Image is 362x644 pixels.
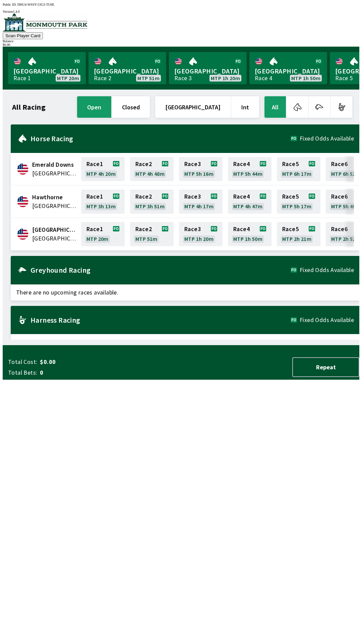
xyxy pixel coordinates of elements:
span: MTP 2h 21m [282,236,311,241]
span: Total Bets: [8,369,37,377]
img: venue logo [3,13,87,32]
span: MTP 2h 52m [331,236,360,241]
span: Race 5 [282,226,299,232]
span: MTP 4h 47m [233,204,262,209]
span: MTP 5h 16m [184,171,214,176]
span: MTP 6h 52m [331,171,360,176]
a: Race4MTP 1h 50m [228,222,271,246]
span: [GEOGRAPHIC_DATA] [13,67,80,75]
a: Race3MTP 4h 17m [179,190,223,214]
span: MTP 3h 13m [86,204,116,209]
span: Race 6 [331,226,348,232]
span: Race 2 [135,194,152,199]
span: Race 1 [86,226,103,232]
a: [GEOGRAPHIC_DATA]Race 2MTP 51m [88,52,166,84]
span: Monmouth Park [32,225,77,234]
span: MTP 3h 51m [135,204,165,209]
span: United States [32,202,77,210]
span: MTP 5h 44m [233,171,262,176]
div: Race 1 [13,75,31,81]
button: [GEOGRAPHIC_DATA] [155,96,231,118]
span: There are no upcoming races available. [11,334,359,350]
span: Race 2 [135,161,152,167]
button: Int [231,96,259,118]
a: Race2MTP 4h 48m [130,157,174,181]
span: MTP 5h 17m [282,204,311,209]
span: Race 1 [86,194,103,199]
div: Race 5 [335,75,353,81]
span: Emerald Downs [32,160,77,169]
span: Race 5 [282,194,299,199]
a: [GEOGRAPHIC_DATA]Race 1MTP 20m [8,52,86,84]
h2: Harness Racing [31,317,291,323]
span: MTP 4h 20m [86,171,116,176]
a: [GEOGRAPHIC_DATA]Race 3MTP 1h 20m [169,52,247,84]
div: Balance [3,39,359,43]
span: Race 3 [184,194,201,199]
span: MTP 6h 17m [282,171,311,176]
span: [GEOGRAPHIC_DATA] [174,67,241,75]
a: Race1MTP 20m [81,222,125,246]
span: 0 [40,369,145,377]
span: MTP 51m [135,236,158,241]
span: $0.00 [40,358,145,366]
a: Race4MTP 5h 44m [228,157,271,181]
a: Race3MTP 1h 20m [179,222,223,246]
span: Race 5 [282,161,299,167]
div: Race 3 [174,75,192,81]
button: closed [112,96,150,118]
span: MTP 1h 20m [184,236,214,241]
span: MTP 1h 20m [211,75,240,81]
span: MTP 1h 50m [291,75,320,81]
span: Race 4 [233,194,250,199]
a: [GEOGRAPHIC_DATA]Race 4MTP 1h 50m [249,52,327,84]
h1: All Racing [12,104,46,110]
span: United States [32,234,77,243]
span: Race 2 [135,226,152,232]
span: MTP 20m [86,236,109,241]
a: Race5MTP 2h 21m [277,222,320,246]
span: Race 4 [233,161,250,167]
span: Race 4 [233,226,250,232]
a: Race2MTP 3h 51m [130,190,174,214]
span: MTP 1h 50m [233,236,262,241]
span: Race 3 [184,161,201,167]
span: Hawthorne [32,193,77,202]
span: There are no upcoming races available. [11,284,359,301]
h2: Horse Racing [31,136,291,141]
span: [GEOGRAPHIC_DATA] [94,67,161,75]
div: $ 0.00 [3,43,359,47]
span: United States [32,169,77,178]
span: Repeat [298,363,353,371]
div: Version 1.4.0 [3,10,359,13]
span: MTP 4h 48m [135,171,165,176]
button: Scan Player Card [3,32,43,39]
button: All [264,96,286,118]
a: Race5MTP 6h 17m [277,157,320,181]
span: Fixed Odds Available [300,317,354,323]
a: Race5MTP 5h 17m [277,190,320,214]
a: Race2MTP 51m [130,222,174,246]
span: Race 6 [331,194,348,199]
span: Race 3 [184,226,201,232]
button: Repeat [292,357,359,377]
a: Race4MTP 4h 47m [228,190,271,214]
span: MTP 20m [57,75,79,81]
div: Public ID: [3,3,359,6]
div: Race 2 [94,75,111,81]
button: open [77,96,111,118]
span: Total Cost: [8,358,37,366]
span: MTP 51m [137,75,160,81]
div: Race 4 [255,75,272,81]
span: Race 1 [86,161,103,167]
span: Fixed Odds Available [300,136,354,141]
a: Race1MTP 3h 13m [81,190,125,214]
span: DHU4-WSSY-53G3-TU6E [17,3,54,6]
a: Race3MTP 5h 16m [179,157,223,181]
span: MTP 5h 49m [331,204,360,209]
span: Fixed Odds Available [300,267,354,273]
span: MTP 4h 17m [184,204,214,209]
span: Race 6 [331,161,348,167]
a: Race1MTP 4h 20m [81,157,125,181]
h2: Greyhound Racing [31,267,291,273]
